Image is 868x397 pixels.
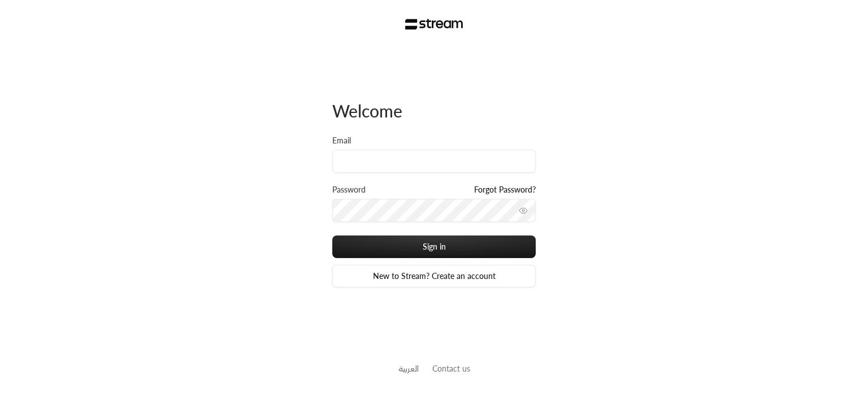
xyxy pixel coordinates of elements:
span: Welcome [332,101,402,121]
a: العربية [398,358,419,379]
label: Email [332,135,351,146]
button: toggle password visibility [514,202,532,220]
a: New to Stream? Create an account [332,265,536,287]
img: Stream Logo [405,19,463,30]
label: Password [332,184,366,195]
button: Sign in [332,235,536,258]
a: Forgot Password? [474,184,536,195]
a: Contact us [432,364,470,373]
button: Contact us [432,363,470,374]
